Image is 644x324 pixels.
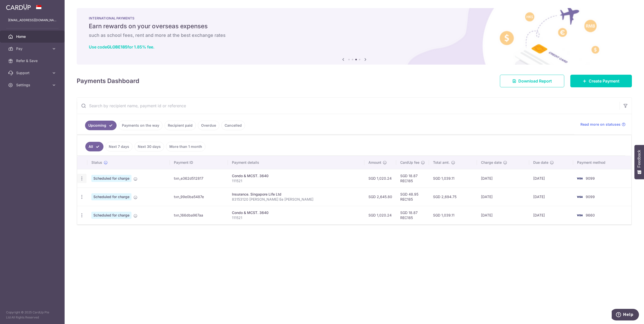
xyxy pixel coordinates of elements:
[612,309,639,321] iframe: Opens a widget where you can find more information
[16,46,49,51] span: Pay
[91,193,131,200] span: Scheduled for charge
[575,212,585,218] img: Bank Card
[8,18,57,23] p: [EMAIL_ADDRESS][DOMAIN_NAME]
[500,75,564,87] a: Download Report
[77,98,620,114] input: Search by recipient name, payment id or reference
[580,122,621,127] span: Read more on statuses
[580,122,626,127] a: Read more on statuses
[77,8,632,65] img: International Payment Banner
[107,44,127,49] b: GLOBE185
[400,160,419,165] span: CardUp fee
[89,44,154,49] a: Use codeGLOBE185for 1.85% fee.
[232,192,360,197] div: Insurance. Singapore Life Ltd
[119,121,163,130] a: Payments on the way
[170,206,228,224] td: txn_166dba967aa
[573,156,631,169] th: Payment method
[396,206,429,224] td: SGD 18.87 REC185
[85,142,103,151] a: All
[586,195,595,199] span: 9099
[170,156,228,169] th: Payment ID
[586,176,595,180] span: 9099
[429,169,477,187] td: SGD 1,039.11
[89,32,620,38] h6: such as school fees, rent and more at the best exchange rates
[477,206,529,224] td: [DATE]
[364,206,396,224] td: SGD 1,020.24
[364,169,396,187] td: SGD 1,020.24
[575,194,585,200] img: Bank Card
[16,70,49,75] span: Support
[429,206,477,224] td: SGD 1,039.11
[16,58,49,63] span: Refer & Save
[16,83,49,88] span: Settings
[77,76,139,86] h4: Payments Dashboard
[170,187,228,206] td: txn_99e0ba5487e
[228,156,364,169] th: Payment details
[477,169,529,187] td: [DATE]
[6,4,31,10] img: CardUp
[166,142,205,151] a: More than 1 month
[533,160,548,165] span: Due date
[429,187,477,206] td: SGD 2,694.75
[634,145,644,179] button: Feedback - Show survey
[89,16,620,20] p: INTERNATIONAL PAYMENTS
[16,34,49,39] span: Home
[91,160,102,165] span: Status
[198,121,219,130] a: Overdue
[637,150,641,168] span: Feedback
[232,197,360,202] p: 83153120 [PERSON_NAME] Ee [PERSON_NAME]
[529,206,573,224] td: [DATE]
[165,121,196,130] a: Recipient paid
[368,160,381,165] span: Amount
[433,160,450,165] span: Total amt.
[232,210,360,215] div: Condo & MCST. 3640
[529,169,573,187] td: [DATE]
[589,78,620,84] span: Create Payment
[221,121,245,130] a: Cancelled
[529,187,573,206] td: [DATE]
[170,169,228,187] td: txn_e362d512817
[232,173,360,178] div: Condo & MCST. 3640
[396,169,429,187] td: SGD 18.87 REC185
[396,187,429,206] td: SGD 48.95 REC185
[518,78,552,84] span: Download Report
[232,178,360,183] p: 111521
[232,215,360,220] p: 111521
[364,187,396,206] td: SGD 2,645.80
[477,187,529,206] td: [DATE]
[135,142,164,151] a: Next 30 days
[89,22,620,30] h5: Earn rewards on your overseas expenses
[105,142,132,151] a: Next 7 days
[481,160,502,165] span: Charge date
[586,213,595,217] span: 9660
[575,175,585,181] img: Bank Card
[91,212,131,219] span: Scheduled for charge
[570,75,632,87] a: Create Payment
[85,121,117,130] a: Upcoming
[91,175,131,182] span: Scheduled for charge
